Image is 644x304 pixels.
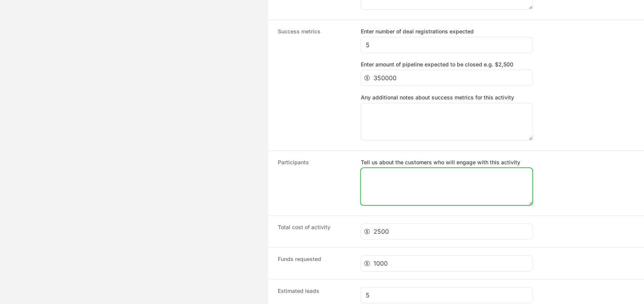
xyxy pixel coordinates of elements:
label: Enter number of deal registrations expected [360,28,473,35]
input: Enter total cost of activity e.g. $5,000 [373,227,528,236]
input: Enter estimated number of leads [365,291,528,300]
label: Enter amount of pipeline expected to be closed e.g. $2,500 [360,61,513,68]
label: Any additional notes about success metrics for this activity [360,94,533,101]
dt: Success metrics [277,28,351,143]
label: Tell us about the customers who will engage with this activity [360,159,533,166]
dt: Total cost of activity [277,223,351,240]
input: Enter funds requested e.g. $2,500 [373,259,528,268]
dt: Estimated leads [277,287,351,303]
dt: Funds requested [277,255,351,271]
dt: Participants [277,159,351,208]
